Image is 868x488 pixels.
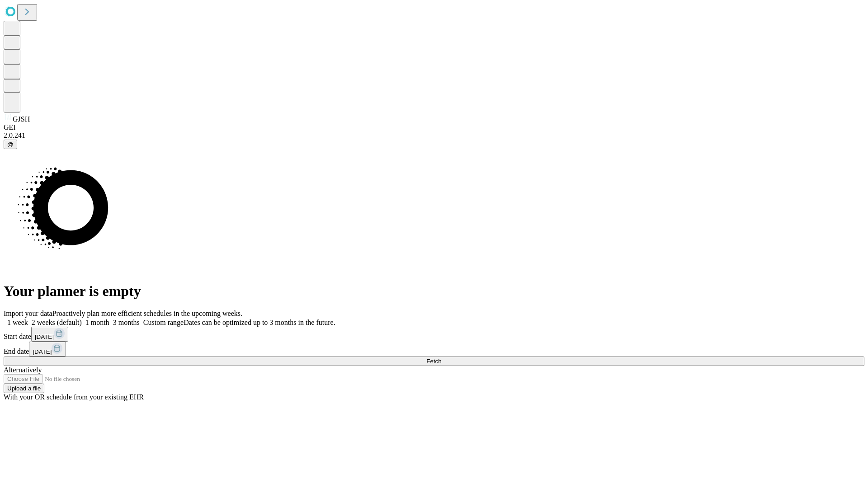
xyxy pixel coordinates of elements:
span: 3 months [113,319,140,326]
button: [DATE] [29,342,66,357]
span: Fetch [426,358,441,365]
span: 1 week [7,319,28,326]
div: 2.0.241 [4,131,864,140]
span: Import your data [4,310,52,317]
span: 2 weeks (default) [32,319,82,326]
div: End date [4,342,864,357]
span: Custom range [143,319,184,326]
span: GJSH [13,115,30,123]
h1: Your planner is empty [4,283,864,300]
span: [DATE] [35,333,54,340]
span: [DATE] [33,348,52,355]
span: @ [7,141,14,148]
span: Alternatively [4,366,42,374]
div: GEI [4,123,864,131]
button: Upload a file [4,384,44,393]
span: Dates can be optimized up to 3 months in the future. [184,319,335,326]
span: Proactively plan more efficient schedules in the upcoming weeks. [52,310,242,317]
button: @ [4,140,17,149]
span: 1 month [85,319,109,326]
button: Fetch [4,357,864,366]
div: Start date [4,327,864,342]
span: With your OR schedule from your existing EHR [4,393,144,401]
button: [DATE] [31,327,68,342]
